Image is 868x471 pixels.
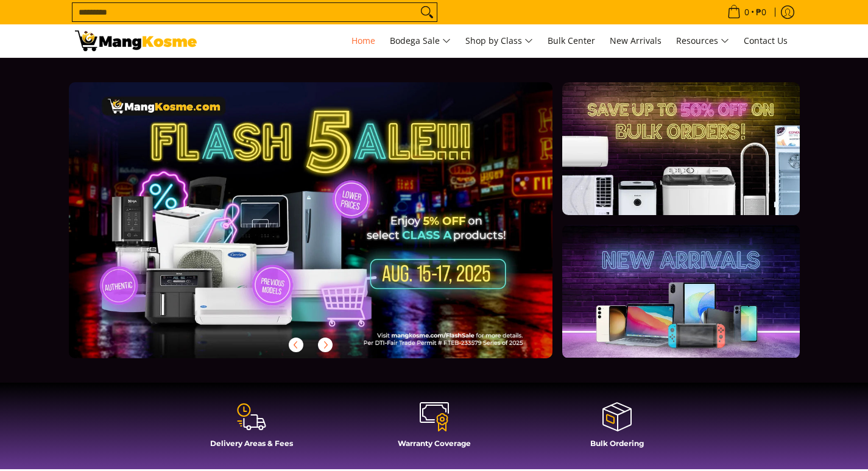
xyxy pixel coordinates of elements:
[610,35,662,46] span: New Arrivals
[465,34,533,49] span: Shop by Class
[312,331,339,358] button: Next
[724,5,770,19] span: •
[743,8,751,16] span: 0
[69,82,592,378] a: More
[209,24,794,57] nav: Main Menu
[345,24,381,57] a: Home
[349,439,520,448] h4: Warranty Coverage
[542,24,601,57] a: Bulk Center
[670,24,735,57] a: Resources
[384,24,457,57] a: Bodega Sale
[532,439,702,448] h4: Bulk Ordering
[390,34,451,49] span: Bodega Sale
[417,3,437,21] button: Search
[532,401,702,457] a: Bulk Ordering
[349,401,520,457] a: Warranty Coverage
[548,35,595,46] span: Bulk Center
[676,34,729,49] span: Resources
[75,30,197,51] img: Mang Kosme: Your Home Appliances Warehouse Sale Partner!
[351,35,375,46] span: Home
[744,35,788,46] span: Contact Us
[459,24,539,57] a: Shop by Class
[283,331,309,358] button: Previous
[754,8,768,16] span: ₱0
[166,401,337,457] a: Delivery Areas & Fees
[166,439,337,448] h4: Delivery Areas & Fees
[604,24,668,57] a: New Arrivals
[738,24,794,57] a: Contact Us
